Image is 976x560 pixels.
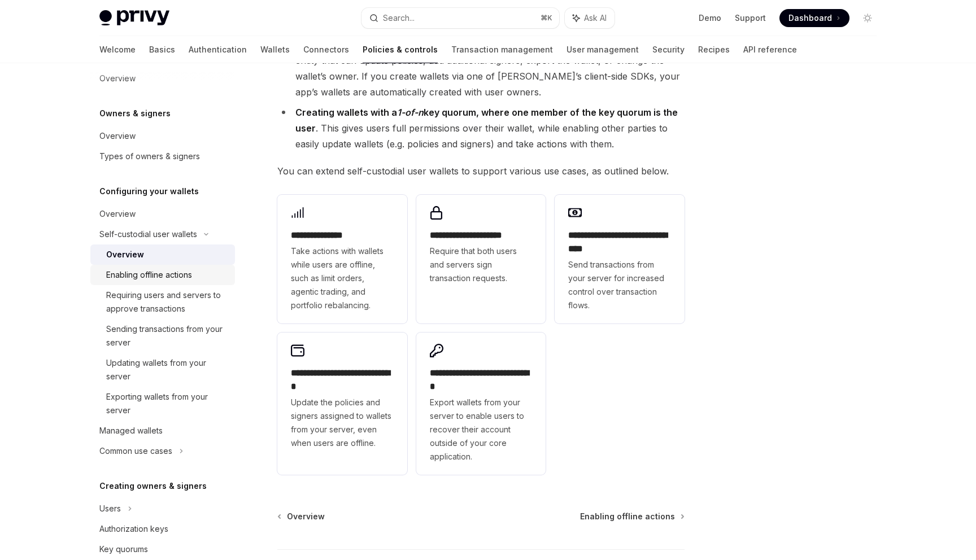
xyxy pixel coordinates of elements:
strong: Creating wallets with a key quorum, where one member of the key quorum is the user [295,107,678,134]
a: Policies & controls [363,36,438,63]
a: Authentication [189,36,247,63]
a: **** **** *****Take actions with wallets while users are offline, such as limit orders, agentic t... [277,195,407,323]
img: light logo [99,10,169,26]
a: Recipes [698,36,730,63]
a: Welcome [99,36,136,63]
span: You can extend self-custodial user wallets to support various use cases, as outlined below. [277,163,685,179]
div: Overview [99,129,136,143]
div: Overview [99,207,136,221]
span: Ask AI [584,12,607,24]
div: Types of owners & signers [99,150,200,163]
a: Enabling offline actions [90,265,235,285]
li: . This gives users full permissions over their wallet, while enabling other parties to easily upd... [277,104,685,152]
span: Overview [287,511,325,522]
a: Dashboard [779,9,849,27]
div: Key quorums [99,542,148,556]
button: Search...⌘K [361,8,559,28]
a: Updating wallets from your server [90,353,235,387]
span: ⌘ K [541,14,552,23]
a: Authorization keys [90,519,235,539]
a: Overview [90,244,235,265]
a: Security [652,36,685,63]
div: Requiring users and servers to approve transactions [106,288,228,316]
span: Dashboard [788,12,832,24]
button: Toggle dark mode [859,9,877,27]
div: Enabling offline actions [106,268,192,282]
span: Require that both users and servers sign transaction requests. [430,244,533,285]
a: Basics [149,36,175,63]
a: API reference [743,36,797,63]
span: Enabling offline actions [580,511,675,522]
h5: Owners & signers [99,107,171,120]
div: Common use cases [99,444,172,458]
a: Exporting wallets from your server [90,387,235,421]
a: Sending transactions from your server [90,319,235,353]
span: Take actions with wallets while users are offline, such as limit orders, agentic trading, and por... [291,244,394,312]
a: Requiring users and servers to approve transactions [90,285,235,319]
div: Overview [106,248,144,261]
a: Key quorums [90,539,235,559]
a: Overview [278,511,325,522]
a: Demo [699,12,721,24]
a: Managed wallets [90,421,235,441]
span: Send transactions from your server for increased control over transaction flows. [568,258,671,312]
div: Users [99,502,121,515]
a: Overview [90,126,235,146]
a: Enabling offline actions [580,511,683,522]
div: Updating wallets from your server [106,356,228,383]
div: Managed wallets [99,424,163,438]
button: Ask AI [565,8,615,28]
a: Overview [90,204,235,224]
div: Search... [383,11,415,25]
em: 1-of-n [397,107,424,118]
li: This configures wallets such that users are the only entity that can update policies, add additio... [277,37,685,100]
div: Sending transactions from your server [106,322,228,349]
a: Transaction management [451,36,553,63]
a: Types of owners & signers [90,146,235,167]
a: Wallets [260,36,290,63]
div: Exporting wallets from your server [106,390,228,417]
span: Export wallets from your server to enable users to recover their account outside of your core app... [430,396,533,463]
div: Authorization keys [99,522,168,536]
div: Self-custodial user wallets [99,228,197,241]
span: Update the policies and signers assigned to wallets from your server, even when users are offline. [291,396,394,450]
h5: Creating owners & signers [99,479,207,493]
a: Connectors [303,36,349,63]
h5: Configuring your wallets [99,185,199,198]
a: User management [567,36,639,63]
a: Support [735,12,766,24]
